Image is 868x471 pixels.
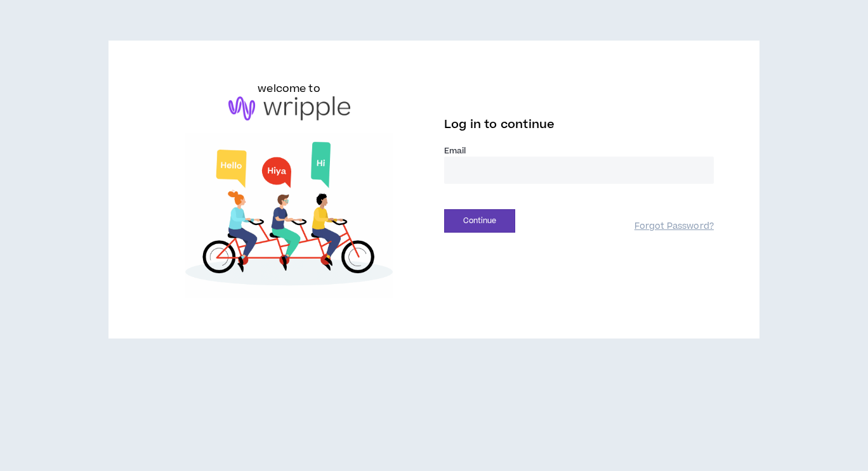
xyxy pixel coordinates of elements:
span: Log in to continue [444,117,555,132]
img: logo-brand.png [228,96,350,120]
button: Continue [444,209,515,233]
img: Welcome to Wripple [154,133,424,298]
label: Email [444,145,714,157]
h6: welcome to [258,81,320,96]
a: Forgot Password? [635,221,714,233]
